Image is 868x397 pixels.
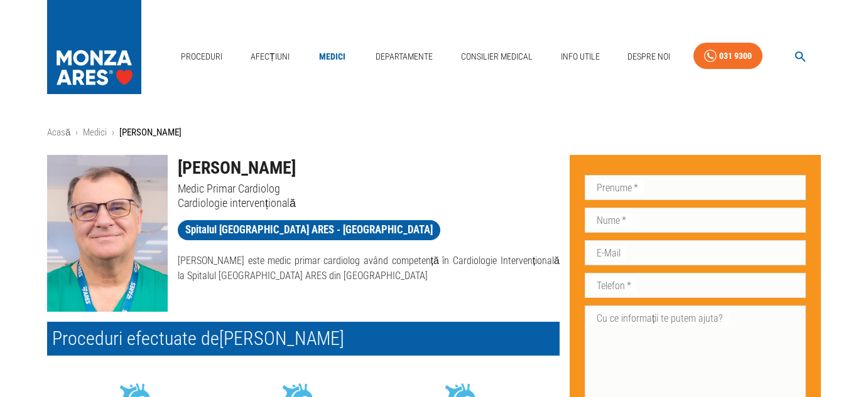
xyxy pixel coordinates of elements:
[47,125,821,140] nav: breadcrumb
[178,222,440,238] span: Spitalul [GEOGRAPHIC_DATA] ARES - [GEOGRAPHIC_DATA]
[312,44,352,70] a: Medici
[178,253,560,283] p: [PERSON_NAME] este medic primar cardiolog având competență în Cardiologie Intervențională la Spit...
[75,125,78,140] li: ›
[47,155,168,312] img: Dr. Ștefan Moț
[178,181,560,196] p: Medic Primar Cardiolog
[622,44,675,70] a: Despre Noi
[47,322,560,356] h2: Proceduri efectuate de [PERSON_NAME]
[178,220,440,240] a: Spitalul [GEOGRAPHIC_DATA] ARES - [GEOGRAPHIC_DATA]
[178,155,560,181] h1: [PERSON_NAME]
[693,43,762,70] a: 031 9300
[83,127,107,138] a: Medici
[178,196,560,210] p: Cardiologie intervențională
[176,44,227,70] a: Proceduri
[112,125,114,140] li: ›
[371,44,438,70] a: Departamente
[47,127,70,138] a: Acasă
[719,48,752,64] div: 031 9300
[119,125,182,140] p: [PERSON_NAME]
[246,44,295,70] a: Afecțiuni
[556,44,605,70] a: Info Utile
[456,44,538,70] a: Consilier Medical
